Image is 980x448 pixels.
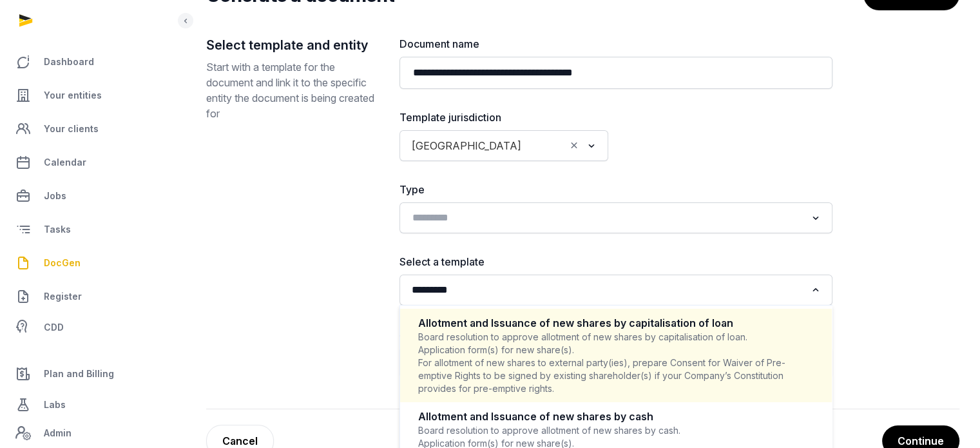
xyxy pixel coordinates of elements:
span: DocGen [44,255,81,271]
label: Type [399,182,832,197]
div: Search for option [406,134,602,157]
span: Calendar [44,155,86,170]
a: Admin [10,420,175,446]
label: Select a template [399,254,832,269]
span: Register [44,289,82,304]
label: Document name [399,36,832,52]
div: Board resolution to approve allotment of new shares by capitalisation of loan. Application form(s... [418,331,814,395]
span: CDD [44,320,64,335]
span: Your clients [44,121,99,137]
a: Plan and Billing [10,358,175,389]
a: Dashboard [10,46,175,77]
input: Search for option [407,281,806,299]
span: Plan and Billing [44,366,114,382]
label: Template jurisdiction [399,110,608,125]
span: [GEOGRAPHIC_DATA] [408,137,524,155]
div: Allotment and Issuance of new shares by cash [418,409,814,424]
div: Search for option [406,278,826,302]
span: Admin [44,425,72,441]
span: Jobs [44,188,66,204]
input: Search for option [407,209,806,227]
a: Jobs [10,180,175,211]
a: Calendar [10,147,175,178]
div: Allotment and Issuance of new shares by capitalisation of loan [418,316,814,331]
a: CDD [10,315,175,340]
a: Labs [10,389,175,420]
a: Your entities [10,80,175,111]
button: Clear Selected [568,137,580,155]
span: Labs [44,397,66,413]
span: Dashboard [44,54,94,70]
a: Tasks [10,214,175,245]
a: DocGen [10,248,175,278]
input: Search for option [527,137,565,155]
p: Start with a template for the document and link it to the specific entity the document is being c... [206,59,379,121]
div: Search for option [406,206,826,229]
h2: Select template and entity [206,36,379,54]
span: Tasks [44,222,71,237]
a: Your clients [10,113,175,144]
a: Register [10,281,175,312]
span: Your entities [44,88,102,103]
